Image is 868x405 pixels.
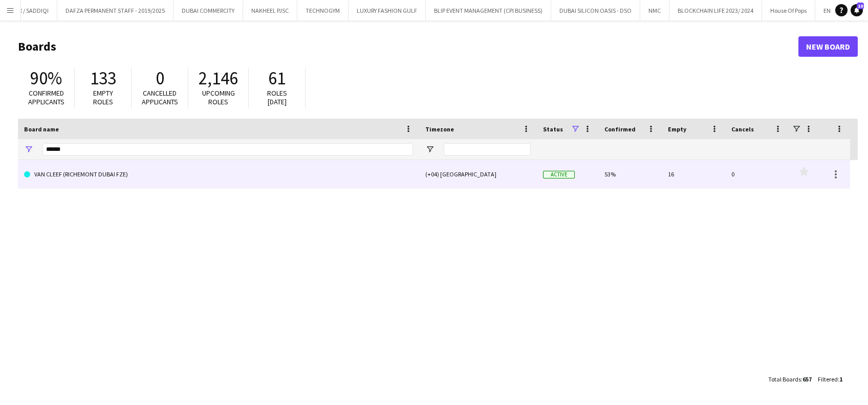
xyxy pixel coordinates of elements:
[426,1,551,20] button: BLIP EVENT MANAGEMENT (CPI BUSINESS)
[669,1,762,20] button: BLOCKCHAIN LIFE 2023/ 2024
[142,88,178,106] span: Cancelled applicants
[731,125,754,133] span: Cancels
[90,67,116,89] span: 133
[173,1,243,20] button: DUBAI COMMERCITY
[604,125,636,133] span: Confirmed
[156,67,164,89] span: 0
[725,160,789,188] div: 0
[857,3,864,9] span: 10
[762,1,815,20] button: House Of Pops
[297,1,349,20] button: TECHNOGYM
[425,125,454,133] span: Timezone
[444,143,531,155] input: Timezone Filter Input
[268,67,286,89] span: 61
[798,36,858,57] a: New Board
[243,1,297,20] button: NAKHEEL PJSC
[267,88,287,106] span: Roles [DATE]
[30,67,62,89] span: 90%
[57,1,173,20] button: DAFZA PERMANENT STAFF - 2019/2025
[815,1,853,20] button: ENIGMA
[768,375,801,383] span: Total Boards
[28,88,64,106] span: Confirmed applicants
[662,160,725,188] div: 16
[24,145,33,154] button: Open Filter Menu
[598,160,662,188] div: 53%
[543,171,575,178] span: Active
[551,1,640,20] button: DUBAI SILICON OASIS - DSO
[349,1,426,20] button: LUXURY FASHION GULF
[42,143,413,155] input: Board name Filter Input
[802,375,812,383] span: 657
[839,375,842,383] span: 1
[640,1,669,20] button: NMC
[543,125,563,133] span: Status
[425,145,435,154] button: Open Filter Menu
[93,88,113,106] span: Empty roles
[199,67,238,89] span: 2,146
[768,369,812,389] div: :
[818,375,838,383] span: Filtered
[24,125,59,133] span: Board name
[18,39,798,54] h1: Boards
[851,4,863,16] a: 10
[24,160,413,189] a: VAN CLEEF (RICHEMONT DUBAI FZE)
[818,369,842,389] div: :
[202,88,235,106] span: Upcoming roles
[419,160,537,188] div: (+04) [GEOGRAPHIC_DATA]
[668,125,686,133] span: Empty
